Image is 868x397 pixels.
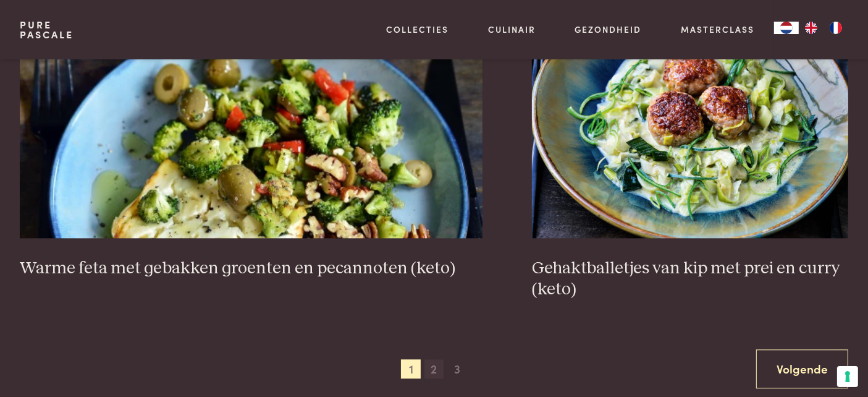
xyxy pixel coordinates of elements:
[799,22,824,34] a: EN
[488,23,536,36] a: Culinair
[386,23,449,36] a: Collecties
[447,359,467,379] span: 3
[681,23,754,36] a: Masterclass
[20,20,74,40] a: PurePascale
[424,359,444,379] span: 2
[774,22,848,34] aside: Language selected: Nederlands
[824,22,848,34] a: FR
[401,359,421,379] span: 1
[20,258,482,280] h3: Warme feta met gebakken groenten en pecannoten (keto)
[837,366,858,387] button: Uw voorkeuren voor toestemming voor trackingtechnologieën
[799,22,848,34] ul: Language list
[774,22,799,34] div: Language
[532,258,848,301] h3: Gehaktballetjes van kip met prei en curry (keto)
[774,22,799,34] a: NL
[575,23,642,36] a: Gezondheid
[756,349,848,388] a: Volgende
